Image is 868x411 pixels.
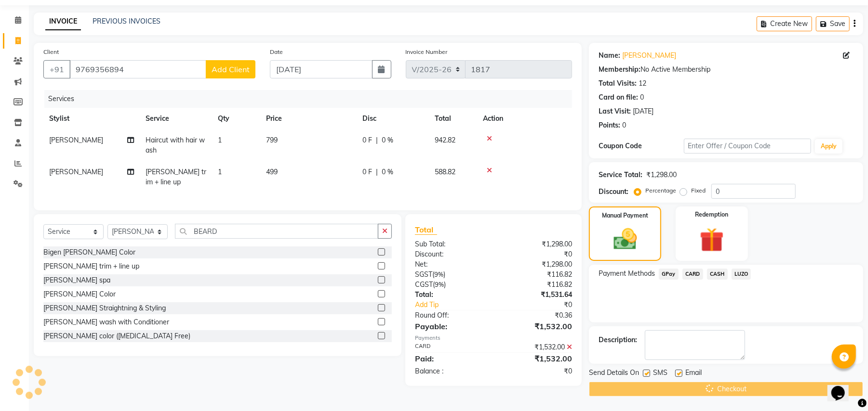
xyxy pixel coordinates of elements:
[815,139,842,154] button: Apply
[434,270,443,278] span: 9%
[93,17,160,26] a: PREVIOUS INVOICES
[494,321,579,332] div: ₹1,532.00
[218,167,222,176] span: 1
[494,259,579,270] div: ₹1,298.00
[43,261,139,271] div: [PERSON_NAME] trim + line up
[757,16,812,31] button: Create New
[408,239,494,249] div: Sub Total:
[146,167,206,186] span: [PERSON_NAME] trim + line up
[599,187,628,197] div: Discount:
[494,310,579,321] div: ₹0.36
[408,249,494,259] div: Discount:
[43,303,166,313] div: [PERSON_NAME] Straightning & Styling
[816,16,850,31] button: Save
[602,211,648,220] label: Manual Payment
[828,372,858,401] iframe: chat widget
[206,60,255,78] button: Add Client
[653,368,668,380] span: SMS
[659,269,679,280] span: GPay
[260,108,357,129] th: Price
[685,368,702,380] span: Email
[212,64,250,74] span: Add Client
[408,259,494,270] div: Net:
[140,108,212,129] th: Service
[376,167,378,177] span: |
[43,247,135,257] div: Bigen [PERSON_NAME] Color
[44,90,579,108] div: Services
[408,300,508,310] a: Add Tip
[599,335,637,345] div: Description:
[494,290,579,300] div: ₹1,531.64
[43,275,110,285] div: [PERSON_NAME] spa
[382,135,393,145] span: 0 %
[633,106,654,116] div: [DATE]
[494,249,579,259] div: ₹0
[508,300,579,310] div: ₹0
[270,48,283,56] label: Date
[175,224,378,239] input: Search or Scan
[43,289,116,299] div: [PERSON_NAME] Color
[494,342,579,352] div: ₹1,532.00
[622,51,676,61] a: [PERSON_NAME]
[599,64,854,75] div: No Active Membership
[408,280,494,290] div: ( )
[599,170,642,180] div: Service Total:
[408,353,494,364] div: Paid:
[494,239,579,249] div: ₹1,298.00
[43,317,169,327] div: [PERSON_NAME] wash with Conditioner
[639,78,646,89] div: 12
[599,78,637,89] div: Total Visits:
[45,13,81,30] a: INVOICE
[606,226,644,253] img: _cash.svg
[408,310,494,321] div: Round Off:
[415,225,437,235] span: Total
[266,167,278,176] span: 499
[494,366,579,376] div: ₹0
[408,270,494,280] div: ( )
[362,135,372,145] span: 0 F
[645,186,676,195] label: Percentage
[49,167,103,176] span: [PERSON_NAME]
[69,60,206,78] input: Search by Name/Mobile/Email/Code
[599,64,641,75] div: Membership:
[599,141,683,151] div: Coupon Code
[435,281,444,288] span: 9%
[408,321,494,332] div: Payable:
[357,108,429,129] th: Disc
[408,342,494,352] div: CARD
[646,170,677,180] div: ₹1,298.00
[494,280,579,290] div: ₹116.82
[695,210,728,219] label: Redemption
[415,270,432,279] span: SGST
[362,167,372,177] span: 0 F
[599,106,631,116] div: Last Visit:
[494,353,579,364] div: ₹1,532.00
[682,269,703,280] span: CARD
[49,136,103,144] span: [PERSON_NAME]
[376,135,378,145] span: |
[43,331,190,341] div: [PERSON_NAME] color ([MEDICAL_DATA] Free)
[43,108,140,129] th: Stylist
[212,108,260,129] th: Qty
[435,167,455,176] span: 588.82
[43,60,70,78] button: +91
[406,48,448,56] label: Invoice Number
[435,136,455,144] span: 942.82
[494,270,579,280] div: ₹116.82
[599,51,620,61] div: Name:
[599,92,638,103] div: Card on file:
[684,139,811,154] input: Enter Offer / Coupon Code
[477,108,572,129] th: Action
[692,225,732,255] img: _gift.svg
[589,368,639,380] span: Send Details On
[640,92,644,103] div: 0
[691,186,706,195] label: Fixed
[146,136,205,154] span: Haircut with hair wash
[732,269,751,280] span: LUZO
[218,136,222,144] span: 1
[43,48,59,56] label: Client
[429,108,477,129] th: Total
[599,269,655,279] span: Payment Methods
[408,366,494,376] div: Balance :
[408,290,494,300] div: Total:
